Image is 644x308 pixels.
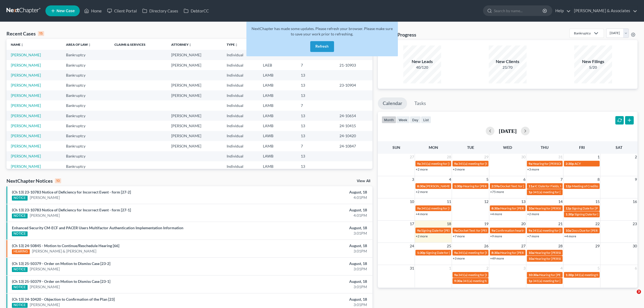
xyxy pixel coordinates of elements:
[310,41,334,52] button: Refresh
[140,6,181,16] a: Directory Cases
[416,212,428,216] a: +4 more
[11,103,41,108] a: [PERSON_NAME]
[410,116,421,123] button: day
[566,212,574,216] span: 1:30p
[167,131,222,141] td: [PERSON_NAME]
[296,131,335,141] td: 13
[574,162,581,166] span: ACY
[235,43,238,47] i: unfold_more
[12,243,119,248] a: (Ch 13) 24-50845 - Motion to Continue/Reschedule Hearing [66]
[296,90,335,100] td: 13
[496,228,595,232] span: Confirmation hearing for Dually [PERSON_NAME] & [PERSON_NAME]
[417,206,421,210] span: 9a
[529,251,534,255] span: 10a
[417,162,421,166] span: 9a
[296,60,335,70] td: 7
[527,212,539,216] a: +2 more
[409,265,415,271] span: 31
[571,6,637,16] a: [PERSON_NAME] & Associates
[12,231,28,236] div: NOTICE
[62,111,110,121] td: Bankruptcy
[491,228,495,232] span: 9a
[30,266,60,272] a: [PERSON_NAME]
[421,228,470,232] span: Signing Date for [PERSON_NAME]
[382,116,396,123] button: month
[521,198,526,205] span: 13
[491,251,500,255] span: 8:30a
[12,190,131,194] a: (Ch 13) 23-10783 Notice of Deficiency for Incorrect Event - form [27-2]
[453,234,465,238] a: +7 more
[409,243,415,249] span: 24
[558,221,563,227] span: 21
[529,162,532,166] span: 9a
[222,70,259,80] td: Individual
[454,279,462,283] span: 9:30a
[632,243,638,249] span: 30
[454,251,458,255] span: 9a
[529,184,534,188] span: 11a
[252,243,367,248] div: August, 18
[574,31,591,35] div: Bankruptcy
[486,176,489,183] span: 5
[417,184,425,188] span: 8:30a
[572,228,616,232] span: Docs Due for [PERSON_NAME]
[566,184,571,188] span: 12p
[597,265,600,271] span: 5
[529,273,539,277] span: 10:30a
[597,154,600,160] span: 1
[553,6,571,16] a: Help
[566,228,571,232] span: 10a
[296,100,335,110] td: 7
[222,111,259,121] td: Individual
[62,80,110,90] td: Bankruptcy
[533,279,611,283] span: 341(a) meeting for [PERSON_NAME] [PERSON_NAME]
[558,154,563,160] span: 31
[222,100,259,110] td: Individual
[335,80,372,90] td: 23-10904
[296,70,335,80] td: 13
[335,141,372,151] td: 24-10847
[533,228,585,232] span: 341(a) meeting for [PERSON_NAME]
[500,206,571,210] span: Hearing for [PERSON_NAME] & [PERSON_NAME]
[12,214,28,218] div: NOTICE
[104,6,140,16] a: Client Portal
[296,111,335,121] td: 13
[534,184,573,188] span: IC Date for Fields, Wanketa
[409,198,415,205] span: 10
[523,176,526,183] span: 6
[426,251,474,255] span: Signing Date for [PERSON_NAME]
[491,206,500,210] span: 8:30a
[494,6,543,16] input: Search by name...
[296,141,335,151] td: 7
[252,284,367,290] div: 3:01PM
[560,265,563,271] span: 4
[252,279,367,284] div: August, 18
[579,145,585,150] span: Fri
[534,251,577,255] span: Hearing for [PERSON_NAME]
[11,63,41,67] a: [PERSON_NAME]
[421,116,431,123] button: list
[454,228,458,232] span: 9a
[11,113,41,118] a: [PERSON_NAME]
[38,31,44,36] div: 15
[296,121,335,131] td: 13
[11,83,41,87] a: [PERSON_NAME]
[503,145,512,150] span: Wed
[62,131,110,141] td: Bankruptcy
[500,251,542,255] span: Hearing for [PERSON_NAME]
[259,141,296,151] td: LAMB
[458,228,507,232] span: Docket Text: for [PERSON_NAME]
[62,50,110,60] td: Bankruptcy
[527,234,539,238] a: +7 more
[62,141,110,151] td: Bankruptcy
[527,167,539,171] a: +3 more
[634,176,638,183] span: 9
[448,176,452,183] span: 4
[534,206,577,210] span: Hearing for [PERSON_NAME]
[11,93,41,98] a: [PERSON_NAME]
[453,256,465,260] a: +3 more
[11,133,41,138] a: [PERSON_NAME]
[259,90,296,100] td: LAMB
[446,221,452,227] span: 18
[616,145,622,150] span: Sat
